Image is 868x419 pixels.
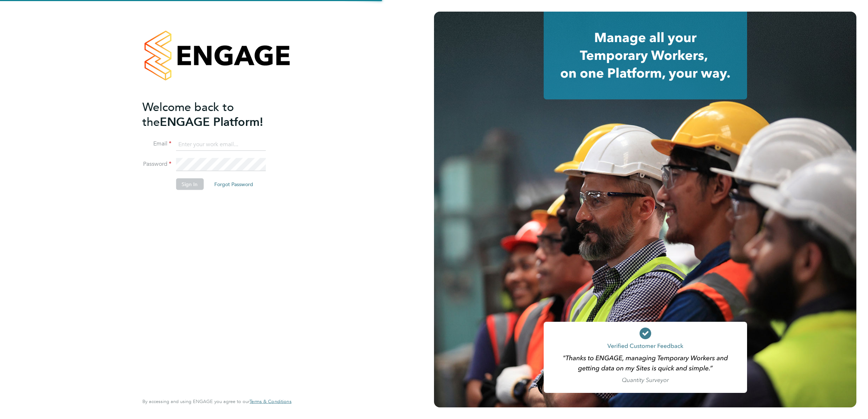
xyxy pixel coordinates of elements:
span: Welcome back to the [142,100,234,129]
input: Enter your work email... [176,138,265,151]
span: By accessing and using ENGAGE you agree to our [142,398,291,404]
h2: ENGAGE Platform! [142,99,284,129]
button: Sign In [176,178,203,190]
a: Terms & Conditions [250,399,291,404]
label: Password [142,160,171,168]
button: Forgot Password [208,178,259,190]
label: Email [142,140,171,148]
